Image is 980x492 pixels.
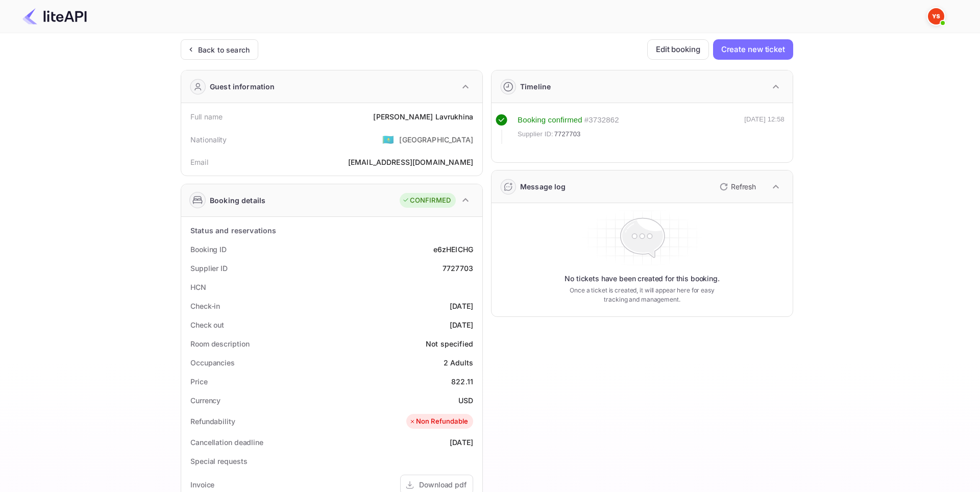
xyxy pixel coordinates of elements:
div: Nationality [190,134,227,145]
img: LiteAPI Logo [22,8,87,24]
div: Special requests [190,456,247,466]
div: Supplier ID [190,263,228,274]
p: Once a ticket is created, it will appear here for easy tracking and management. [561,286,723,304]
div: Price [190,376,208,387]
div: HCN [190,282,206,292]
div: [DATE] [450,319,473,330]
div: 2 Adults [444,357,473,368]
div: e6zHEICHG [433,244,473,255]
div: CONFIRMED [402,195,451,206]
div: Occupancies [190,357,235,368]
img: Yandex Support [928,8,944,24]
div: Timeline [520,81,551,92]
div: [DATE] 12:58 [744,114,785,144]
div: # 3732862 [584,114,619,126]
div: Back to search [198,44,250,55]
p: Refresh [731,181,756,192]
div: Guest information [210,81,275,92]
div: Booking confirmed [518,114,582,126]
div: [GEOGRAPHIC_DATA] [399,134,473,145]
div: 822.11 [451,376,473,387]
div: Check out [190,319,224,330]
div: Invoice [190,479,214,490]
button: Refresh [714,179,760,195]
div: Refundability [190,416,235,427]
div: Full name [190,111,223,122]
div: Currency [190,395,220,406]
div: Download pdf [419,479,467,490]
div: 7727703 [443,263,473,274]
div: USD [458,395,473,406]
span: 7727703 [554,129,581,139]
div: Not specified [426,338,473,349]
div: [DATE] [450,437,473,448]
div: Email [190,157,208,167]
span: Supplier ID: [518,129,553,139]
div: Check-in [190,301,220,311]
button: Edit booking [647,39,709,60]
div: Booking ID [190,244,227,255]
div: Status and reservations [190,225,276,236]
div: [DATE] [450,301,473,311]
p: No tickets have been created for this booking. [565,274,720,284]
div: Booking details [210,195,265,206]
div: Room description [190,338,249,349]
div: [EMAIL_ADDRESS][DOMAIN_NAME] [348,157,473,167]
div: Non Refundable [409,416,468,427]
span: United States [382,130,394,149]
div: Message log [520,181,566,192]
button: Create new ticket [713,39,793,60]
div: [PERSON_NAME] Lavrukhina [373,111,473,122]
div: Cancellation deadline [190,437,263,448]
